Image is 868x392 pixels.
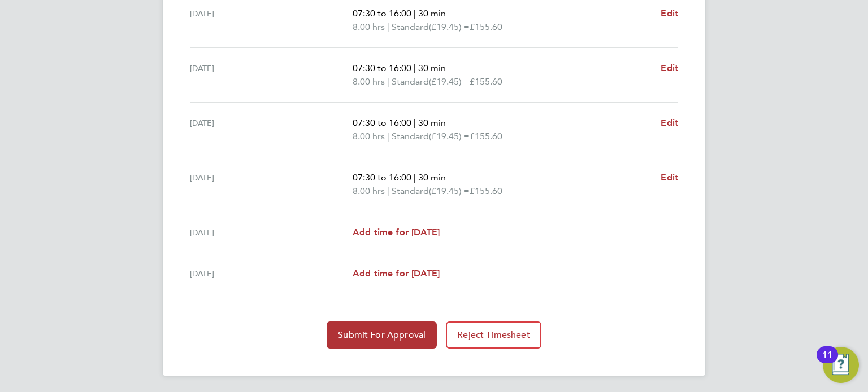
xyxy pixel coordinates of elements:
span: 30 min [418,8,446,19]
span: Add time for [DATE] [353,268,440,279]
span: 30 min [418,172,446,183]
span: (£19.45) = [429,186,470,196]
span: Add time for [DATE] [353,227,440,237]
div: [DATE] [190,7,353,34]
span: Submit For Approval [338,329,426,341]
span: Standard [392,20,429,34]
span: 07:30 to 16:00 [353,172,411,183]
span: (£19.45) = [429,131,470,142]
span: (£19.45) = [429,21,470,32]
span: £155.60 [470,21,502,32]
button: Open Resource Center, 11 new notifications [823,347,859,383]
span: | [414,63,416,73]
span: | [387,21,389,32]
span: | [414,172,416,183]
span: Standard [392,75,429,89]
span: | [414,8,416,19]
span: 30 min [418,63,446,73]
div: [DATE] [190,267,353,280]
span: £155.60 [470,186,502,196]
span: £155.60 [470,76,502,87]
span: Edit [661,117,678,128]
span: 07:30 to 16:00 [353,63,411,73]
span: Standard [392,130,429,143]
div: [DATE] [190,171,353,198]
button: Submit For Approval [327,321,437,349]
span: £155.60 [470,131,502,142]
a: Edit [661,7,678,20]
span: 30 min [418,117,446,128]
span: Standard [392,184,429,198]
span: 8.00 hrs [353,131,385,142]
span: | [387,131,389,142]
div: 11 [822,355,832,369]
a: Add time for [DATE] [353,226,440,239]
span: Edit [661,63,678,73]
span: 07:30 to 16:00 [353,117,411,128]
span: | [387,76,389,87]
span: 07:30 to 16:00 [353,8,411,19]
div: [DATE] [190,61,353,89]
a: Edit [661,171,678,184]
span: | [414,117,416,128]
span: Edit [661,8,678,19]
span: 8.00 hrs [353,76,385,87]
span: (£19.45) = [429,76,470,87]
button: Reject Timesheet [446,321,541,349]
span: Edit [661,172,678,183]
a: Edit [661,116,678,130]
div: [DATE] [190,226,353,239]
span: 8.00 hrs [353,21,385,32]
span: Reject Timesheet [457,329,530,341]
a: Edit [661,61,678,75]
span: 8.00 hrs [353,186,385,196]
div: [DATE] [190,116,353,143]
a: Add time for [DATE] [353,267,440,280]
span: | [387,186,389,196]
